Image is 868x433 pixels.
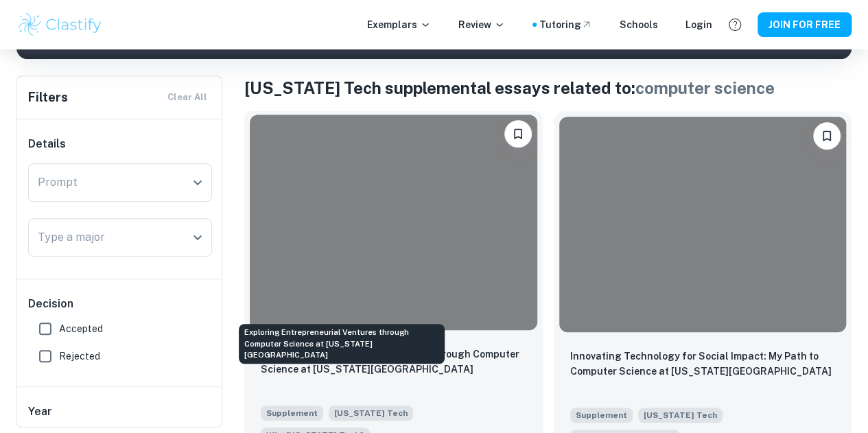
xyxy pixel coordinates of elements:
[28,88,68,107] h6: Filters
[723,13,747,36] button: Help and Feedback
[28,136,212,152] h6: Details
[16,11,104,38] img: Clastify logo
[239,324,445,364] div: Exploring Entrepreneurial Ventures through Computer Science at [US_STATE][GEOGRAPHIC_DATA]
[504,120,532,148] button: Please log in to bookmark exemplars
[635,78,775,97] span: computer science
[244,75,852,100] h1: [US_STATE] Tech s upplemental essays related to:
[570,349,836,379] p: Innovating Technology for Social Impact: My Path to Computer Science at Georgia Tech
[813,122,841,150] button: Please log in to bookmark exemplars
[758,12,852,37] button: JOIN FOR FREE
[367,17,431,32] p: Exemplars
[329,406,413,421] span: [US_STATE] Tech
[539,17,592,32] a: Tutoring
[59,349,100,364] span: Rejected
[188,228,207,247] button: Open
[261,406,323,421] span: Supplement
[59,321,103,336] span: Accepted
[685,17,712,32] a: Login
[28,296,212,312] h6: Decision
[620,17,658,32] a: Schools
[458,17,505,32] p: Review
[570,408,633,423] span: Supplement
[188,173,207,192] button: Open
[638,408,723,423] span: [US_STATE] Tech
[28,403,212,420] h6: Year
